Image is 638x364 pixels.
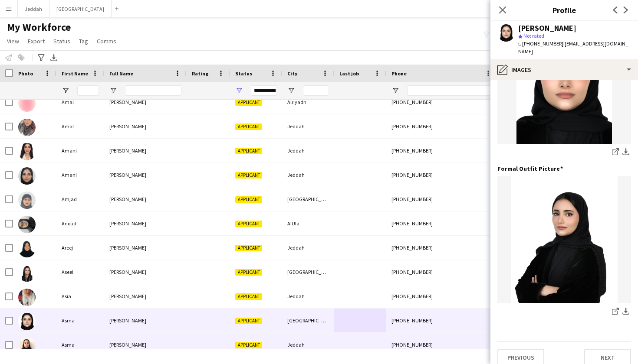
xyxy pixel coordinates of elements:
[56,211,104,235] div: Anoud
[282,284,334,308] div: Jeddah
[497,165,563,172] h3: Formal Outfit Picture
[386,260,497,284] div: [PHONE_NUMBER]
[50,36,74,47] a: Status
[56,260,104,284] div: Aseel
[287,87,295,94] button: Open Filter Menu
[56,114,104,138] div: Amal
[287,70,297,77] span: City
[109,123,146,130] span: [PERSON_NAME]
[18,167,36,185] img: Amani Almutairi
[235,221,262,227] span: Applicant
[386,163,497,187] div: [PHONE_NUMBER]
[518,24,576,32] div: [PERSON_NAME]
[235,269,262,276] span: Applicant
[282,90,334,114] div: Alriyadh
[109,293,146,299] span: [PERSON_NAME]
[282,333,334,357] div: Jeddah
[109,269,146,275] span: [PERSON_NAME]
[18,289,36,306] img: Asia Bukhari
[490,59,638,80] div: Images
[386,309,497,332] div: [PHONE_NUMBER]
[97,37,116,45] span: Comms
[18,264,36,282] img: Aseel Alshugaihi
[24,36,48,47] a: Export
[56,90,104,114] div: Amal
[235,318,262,324] span: Applicant
[109,147,146,154] span: [PERSON_NAME]
[235,293,262,300] span: Applicant
[235,245,262,251] span: Applicant
[109,220,146,227] span: [PERSON_NAME]
[386,211,497,235] div: [PHONE_NUMBER]
[386,90,497,114] div: [PHONE_NUMBER]
[497,176,631,303] img: IMG_1028.jpeg
[303,85,329,96] input: City Filter Input
[282,139,334,162] div: Jeddah
[125,85,181,96] input: Full Name Filter Input
[497,17,631,144] img: IMG_1032.jpg
[109,341,146,348] span: [PERSON_NAME]
[56,187,104,211] div: Amjad
[76,36,92,47] a: Tag
[7,21,71,34] span: My Workforce
[386,187,497,211] div: [PHONE_NUMBER]
[49,52,59,63] app-action-btn: Export XLSX
[18,143,36,160] img: Amani Abdulmajeed
[62,87,69,94] button: Open Filter Menu
[18,216,36,233] img: Anoud Kurdi
[407,85,492,96] input: Phone Filter Input
[93,36,120,47] a: Comms
[109,317,146,324] span: [PERSON_NAME]
[235,172,262,179] span: Applicant
[18,192,36,209] img: Amjad Mohammed
[18,337,36,354] img: Asma Swem
[386,139,497,162] div: [PHONE_NUMBER]
[109,172,146,178] span: [PERSON_NAME]
[18,313,36,330] img: Asma Saad
[56,236,104,260] div: Areej
[109,87,117,94] button: Open Filter Menu
[235,87,243,94] button: Open Filter Menu
[56,333,104,357] div: Asma
[18,94,36,112] img: Amal Almousa
[235,70,252,77] span: Status
[282,236,334,260] div: Jeddah
[18,119,36,136] img: Amal Khalil
[282,187,334,211] div: [GEOGRAPHIC_DATA]
[282,260,334,284] div: [GEOGRAPHIC_DATA]
[282,309,334,332] div: [GEOGRAPHIC_DATA]
[18,70,33,77] span: Photo
[235,99,262,106] span: Applicant
[36,52,46,63] app-action-btn: Advanced filters
[282,211,334,235] div: AlUla
[490,4,638,16] h3: Profile
[18,240,36,257] img: Areej Almuflihi
[235,123,262,130] span: Applicant
[391,87,399,94] button: Open Filter Menu
[56,139,104,162] div: Amani
[109,70,133,77] span: Full Name
[3,36,23,47] a: View
[518,40,563,47] span: t. [PHONE_NUMBER]
[53,37,70,45] span: Status
[339,70,359,77] span: Last job
[523,32,544,39] span: Not rated
[235,196,262,203] span: Applicant
[18,0,49,17] button: Jeddah
[235,342,262,348] span: Applicant
[386,333,497,357] div: [PHONE_NUMBER]
[518,40,628,55] span: | [EMAIL_ADDRESS][DOMAIN_NAME]
[192,70,208,77] span: Rating
[391,70,407,77] span: Phone
[386,114,497,138] div: [PHONE_NUMBER]
[386,284,497,308] div: [PHONE_NUMBER]
[28,37,45,45] span: Export
[56,163,104,187] div: Amani
[79,37,88,45] span: Tag
[235,148,262,154] span: Applicant
[62,70,88,77] span: First Name
[77,85,99,96] input: First Name Filter Input
[386,236,497,260] div: [PHONE_NUMBER]
[109,196,146,202] span: [PERSON_NAME]
[282,114,334,138] div: Jeddah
